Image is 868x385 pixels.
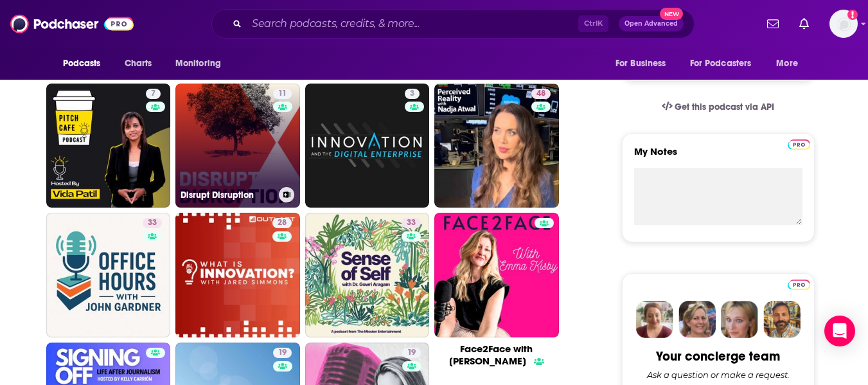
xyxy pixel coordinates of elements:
a: 33 [402,218,421,228]
a: 28 [272,218,292,228]
img: Podchaser Pro [788,139,810,150]
button: Show profile menu [829,10,858,38]
svg: Add a profile image [847,10,858,20]
span: Charts [125,55,152,73]
span: Podcasts [63,55,101,73]
a: 7 [46,84,171,208]
a: 7 [146,89,161,99]
div: Search podcasts, credits, & more... [211,9,695,39]
button: open menu [767,51,814,76]
span: 19 [278,346,287,359]
span: Monitoring [175,55,221,73]
a: Pro website [788,138,810,150]
span: Open Advanced [624,21,678,27]
a: Show notifications dropdown [762,13,784,35]
span: New [660,8,683,20]
input: Search podcasts, credits, & more... [247,13,578,34]
button: open menu [607,51,682,76]
span: More [776,55,798,73]
a: 19 [273,348,292,358]
span: 33 [407,217,416,229]
a: 11 [273,89,292,99]
div: Face2Face with [PERSON_NAME] [434,343,559,367]
a: Show notifications dropdown [794,13,814,35]
span: 48 [536,87,545,100]
a: 33 [143,218,162,228]
a: 19 [402,348,421,358]
span: 11 [278,87,287,100]
a: 33 [305,213,430,337]
a: 28 [175,213,300,337]
a: 11Disrupt Disruption [175,84,300,208]
img: User Profile [829,10,858,38]
h3: Disrupt Disruption [181,190,274,201]
div: Your concierge team [656,348,780,364]
span: 3 [410,87,414,100]
span: For Podcasters [690,55,752,73]
img: Jules Profile [721,301,758,338]
div: Open Intercom Messenger [824,316,855,346]
a: 48 [434,84,559,208]
img: Sydney Profile [636,301,673,338]
span: 28 [278,217,287,229]
span: Get this podcast via API [675,102,774,112]
button: open menu [166,51,238,76]
span: For Business [616,55,666,73]
img: Podchaser - Follow, Share and Rate Podcasts [10,12,134,36]
span: 7 [151,87,155,100]
button: open menu [54,51,118,76]
img: Jon Profile [763,301,801,338]
a: Charts [116,51,160,76]
a: 33 [46,213,171,337]
a: 48 [531,89,551,99]
img: Podchaser Pro [788,280,810,290]
label: My Notes [634,145,802,168]
button: Open AdvancedNew [619,16,684,31]
a: 3 [305,84,430,208]
img: Barbara Profile [678,301,716,338]
span: Logged in as angelabellBL2024 [829,10,858,38]
button: open menu [682,51,770,76]
span: 19 [407,346,416,359]
div: Ask a question or make a request. [647,370,790,380]
span: Ctrl K [578,15,608,32]
a: 3 [405,89,420,99]
span: 33 [148,217,157,229]
a: Pro website [788,278,810,290]
a: Get this podcast via API [651,91,785,123]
